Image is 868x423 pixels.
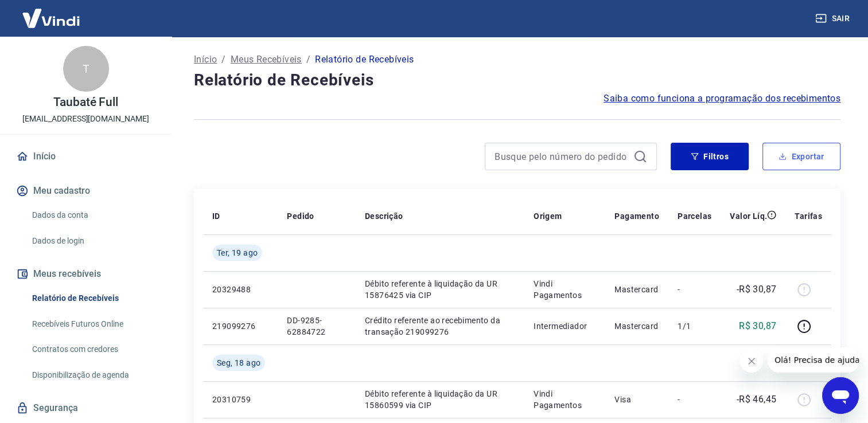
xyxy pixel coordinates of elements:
[762,143,840,170] button: Exportar
[534,320,596,332] p: Intermediador
[14,395,158,421] a: Segurança
[14,178,158,203] button: Meu cadastro
[7,8,96,17] span: Olá! Precisa de ajuda?
[14,1,88,36] img: Vindi
[740,350,763,373] iframe: Fechar mensagem
[22,113,149,125] p: [EMAIL_ADDRESS][DOMAIN_NAME]
[737,393,777,406] p: -R$ 46,45
[221,53,225,66] p: /
[217,247,258,258] span: Ter, 19 ago
[14,261,158,287] button: Meus recebíveis
[614,394,659,405] p: Visa
[730,210,767,222] p: Valor Líq.
[212,210,220,222] p: ID
[287,315,347,338] p: DD-9285-62884722
[194,53,217,66] a: Início
[365,388,515,411] p: Débito referente à liquidação da UR 15860599 via CIP
[365,278,515,301] p: Débito referente à liquidação da UR 15876425 via CIP
[768,347,859,373] iframe: Mensagem da empresa
[53,96,118,108] p: Taubaté Full
[678,284,711,295] p: -
[28,229,158,253] a: Dados de login
[315,53,414,66] p: Relatório de Recebíveis
[365,210,403,222] p: Descrição
[614,210,659,222] p: Pagamento
[217,357,260,369] span: Seg, 18 ago
[63,46,109,92] div: T
[194,69,840,92] h4: Relatório de Recebíveis
[737,283,777,296] p: -R$ 30,87
[306,53,310,66] p: /
[28,363,158,387] a: Disponibilização de agenda
[495,148,629,165] input: Busque pelo número do pedido
[678,210,711,222] p: Parcelas
[614,284,659,295] p: Mastercard
[287,210,314,222] p: Pedido
[822,377,859,414] iframe: Botão para abrir a janela de mensagens
[678,394,711,405] p: -
[614,320,659,332] p: Mastercard
[534,210,562,222] p: Origem
[365,315,515,338] p: Crédito referente ao recebimento da transação 219099276
[14,144,158,169] a: Início
[28,338,158,361] a: Contratos com credores
[671,143,749,170] button: Filtros
[212,394,268,405] p: 20310759
[231,53,302,66] a: Meus Recebíveis
[28,312,158,336] a: Recebíveis Futuros Online
[28,203,158,227] a: Dados da conta
[813,8,854,29] button: Sair
[212,284,268,295] p: 20329488
[534,388,596,411] p: Vindi Pagamentos
[795,210,822,222] p: Tarifas
[534,278,596,301] p: Vindi Pagamentos
[212,320,268,332] p: 219099276
[678,320,711,332] p: 1/1
[28,287,158,310] a: Relatório de Recebíveis
[604,92,840,105] a: Saiba como funciona a programação dos recebimentos
[739,319,776,333] p: R$ 30,87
